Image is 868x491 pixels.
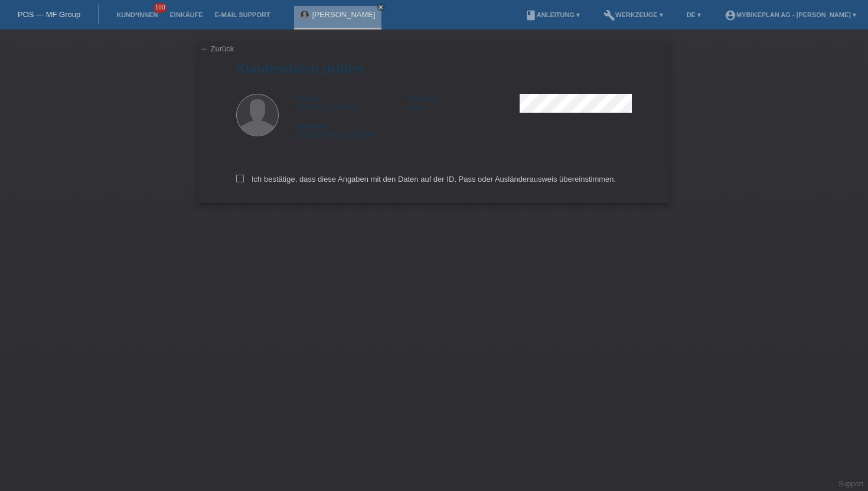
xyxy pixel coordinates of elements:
[598,11,669,18] a: buildWerkzeuge ▾
[236,61,632,76] h1: Kundendaten prüfen
[164,11,208,18] a: Einkäufe
[295,94,407,112] div: [PERSON_NAME]
[18,10,80,19] a: POS — MF Group
[236,175,616,184] label: Ich bestätige, dass diese Angaben mit den Daten auf der ID, Pass oder Ausländerausweis übereinsti...
[377,3,385,11] a: close
[838,480,863,488] a: Support
[519,11,586,18] a: bookAnleitung ▾
[110,11,164,18] a: Kund*innen
[312,10,376,19] a: [PERSON_NAME]
[525,9,537,21] i: book
[725,9,736,21] i: account_circle
[719,11,862,18] a: account_circleMybikeplan AG - [PERSON_NAME] ▾
[201,44,234,53] a: ← Zurück
[378,4,384,10] i: close
[295,122,407,139] div: [GEOGRAPHIC_DATA]
[209,11,276,18] a: E-Mail Support
[603,9,615,21] i: build
[407,94,520,112] div: Herta
[154,3,168,13] span: 100
[295,123,328,130] span: Nationalität
[295,95,321,102] span: Vorname
[681,11,707,18] a: DE ▾
[407,95,439,102] span: Nachname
